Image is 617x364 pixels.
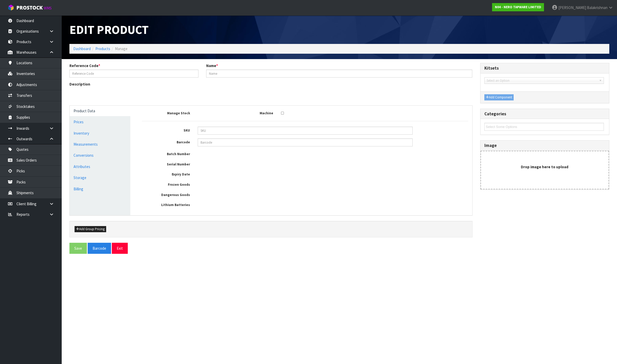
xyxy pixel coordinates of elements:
[198,138,413,146] input: Barcode
[206,70,472,78] input: Name
[8,4,14,11] img: cube-alt.png
[95,46,110,51] a: Products
[492,3,544,11] a: N04 - NERO TAPWARE LIMITED
[222,109,277,116] label: Machine
[138,138,194,145] label: Barcode
[70,161,130,172] a: Attributes
[44,6,52,11] small: WMS
[521,164,568,169] strong: Drop image here to upload
[138,109,194,116] label: Manage Stock
[484,111,605,116] h3: Categories
[138,191,194,198] label: Dangerous Goods
[70,172,130,183] a: Storage
[69,70,198,78] input: Reference Code
[70,184,130,194] a: Billing
[487,78,597,84] span: Select an Option
[484,143,605,148] h3: Image
[198,127,413,135] input: SKU
[69,81,90,87] label: Description
[70,106,130,116] a: Product Data
[484,66,605,71] h3: Kitsets
[138,201,194,208] label: Lithium Batteries
[138,181,194,187] label: Frozen Goods
[587,5,607,10] span: Balakrishnan
[138,161,194,167] label: Serial Number
[206,63,218,68] label: Name
[495,5,541,9] strong: N04 - NERO TAPWARE LIMITED
[73,46,91,51] a: Dashboard
[112,243,128,254] button: Exit
[138,127,194,133] label: SKU
[115,46,128,51] span: Manage
[16,4,43,11] span: ProStock
[70,139,130,150] a: Measurements
[558,5,586,10] span: [PERSON_NAME]
[69,243,87,254] button: Save
[138,171,194,177] label: Expiry Date
[88,243,111,254] button: Barcode
[70,150,130,161] a: Conversions
[69,63,100,68] label: Reference Code
[69,22,149,37] span: Edit Product
[75,226,106,232] button: Add Group Pricing
[70,128,130,138] a: Inventory
[484,94,514,100] button: Add Component
[70,117,130,127] a: Prices
[138,150,194,157] label: Batch Number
